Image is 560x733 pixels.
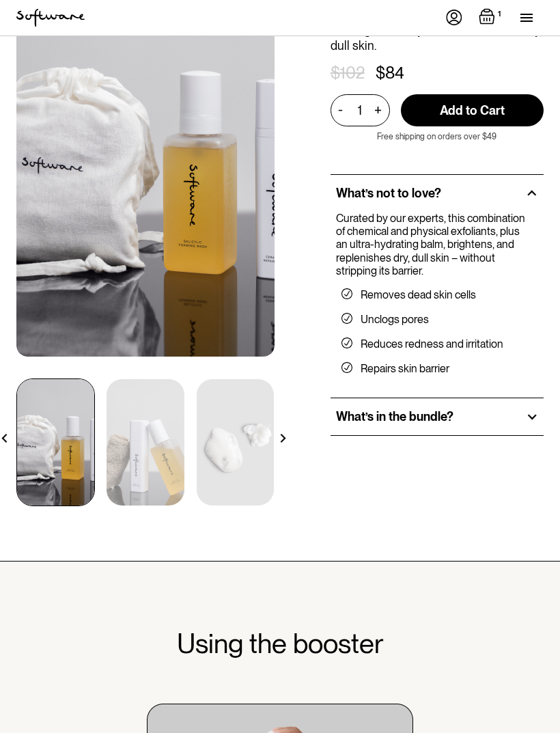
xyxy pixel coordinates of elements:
li: Unclogs pores [341,313,533,327]
p: Free shipping on orders over $49 [377,132,496,141]
p: The ingredients you need to refresh dry, dull skin. [331,23,544,53]
img: Software Logo [16,9,85,27]
input: Add to Cart [401,94,544,126]
div: 84 [385,64,404,83]
h2: What’s not to love? [336,186,441,201]
div: 102 [340,64,365,83]
h2: What’s in the bundle? [336,409,453,424]
a: home [16,9,85,27]
div: $ [376,64,385,83]
h2: Using the booster [177,627,383,660]
p: Curated by our experts, this combination of chemical and physical exfoliants, plus an ultra-hydra... [336,212,533,277]
li: Repairs skin barrier [341,362,533,376]
div: $ [331,64,340,83]
a: Open cart containing 1 items [479,8,504,27]
img: arrow right [279,434,288,443]
div: - [338,102,347,117]
div: + [371,102,386,118]
li: Removes dead skin cells [341,288,533,302]
div: 1 [495,8,504,20]
li: Reduces redness and irritation [341,337,533,351]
